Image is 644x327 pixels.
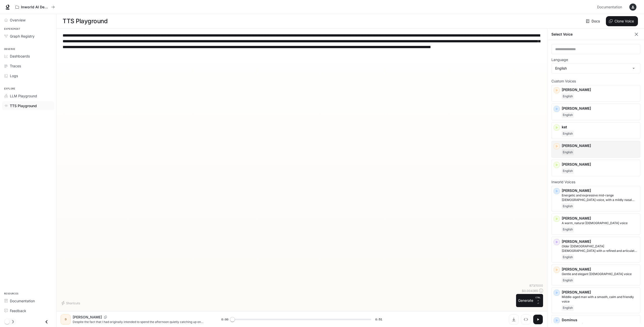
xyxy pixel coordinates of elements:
p: Older British male with a refined and articulate voice [562,244,638,253]
div: English [552,64,640,73]
p: Middle-aged man with a smooth, calm and friendly voice [562,295,638,304]
a: TTS Playground [2,101,54,110]
p: Language [551,58,568,62]
p: [PERSON_NAME] [562,290,638,295]
p: [PERSON_NAME] [562,143,638,148]
span: English [562,305,574,311]
p: Inworld AI Demos [21,5,49,9]
p: [PERSON_NAME] [562,106,638,111]
span: English [562,203,574,209]
span: English [562,168,574,174]
a: Dashboards [2,52,54,61]
button: GenerateCTRL +⏎ [516,294,543,307]
button: Inspect [521,314,531,324]
span: 0:51 [375,317,382,322]
p: A warm, natural female voice [562,221,638,225]
span: Documentation [597,4,622,10]
button: Copy Voice ID [102,316,109,319]
p: Inworld Voices [551,180,640,184]
a: Documentation [2,296,54,305]
span: English [562,254,574,260]
span: 0:00 [221,317,228,322]
p: Despite the fact that I had originally intended to spend the afternoon quietly catching up on ema... [73,320,209,324]
a: Feedback [2,306,54,315]
a: Overview [2,16,54,24]
span: Documentation [10,298,35,304]
h1: TTS Playground [63,16,108,26]
p: 873 / 1000 [529,283,543,288]
div: D [62,315,70,323]
span: English [562,277,574,283]
button: All workspaces [13,2,57,12]
p: [PERSON_NAME] [562,267,638,272]
a: LLM Playground [2,92,54,100]
span: Logs [10,73,18,78]
span: LLM Playground [10,93,37,99]
button: Download audio [509,314,519,324]
a: Traces [2,62,54,70]
span: English [562,149,574,155]
a: Docs [585,16,602,26]
span: Traces [10,63,21,69]
span: TTS Playground [10,103,37,108]
a: Graph Registry [2,32,54,41]
span: English [562,131,574,137]
button: Shortcuts [61,299,82,307]
span: English [562,93,574,99]
p: [PERSON_NAME] [562,239,638,244]
span: Overview [10,17,25,23]
p: Gentle and elegant female voice [562,272,638,276]
button: Clone Voice [606,16,638,26]
p: Energetic and expressive mid-range male voice, with a mildly nasal quality [562,193,638,202]
p: ket [562,125,638,130]
span: Dashboards [10,53,30,59]
p: CTRL + [535,296,541,302]
span: English [562,226,574,232]
a: Documentation [595,2,626,12]
p: [PERSON_NAME] [562,87,638,92]
p: [PERSON_NAME] [73,315,102,320]
p: Custom Voices [551,79,640,83]
span: English [562,112,574,118]
span: Graph Registry [10,34,35,39]
p: Dominus [562,317,638,322]
p: [PERSON_NAME] [562,162,638,167]
p: [PERSON_NAME] [562,216,638,221]
button: Close drawer [41,317,52,327]
a: Logs [2,71,54,80]
span: Feedback [10,308,26,313]
p: $ 0.004365 [522,289,538,293]
span: Dark mode toggle [5,319,10,324]
p: [PERSON_NAME] [562,188,638,193]
p: ⏎ [535,296,541,305]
